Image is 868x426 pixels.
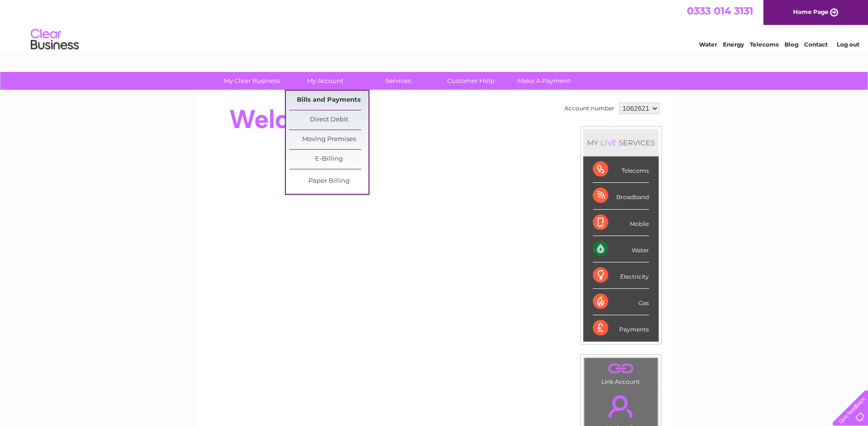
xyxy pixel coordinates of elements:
[212,72,292,90] a: My Clear Business
[593,262,649,289] div: Electricity
[587,360,655,377] a: .
[593,315,649,341] div: Payments
[289,110,368,130] a: Direct Debit
[750,41,779,48] a: Telecoms
[593,210,649,236] div: Mobile
[587,390,655,423] a: .
[784,41,798,48] a: Blog
[583,129,659,156] div: MY SERVICES
[593,183,649,209] div: Broadband
[289,91,368,110] a: Bills and Payments
[804,41,828,48] a: Contact
[699,41,717,48] a: Water
[289,150,368,169] a: E-Billing
[30,25,79,54] img: logo.png
[584,357,658,388] td: Link Account
[599,138,619,147] div: LIVE
[723,41,744,48] a: Energy
[289,130,368,149] a: Moving Premises
[289,172,368,191] a: Paper Billing
[358,72,438,90] a: Services
[431,72,511,90] a: Customer Help
[504,72,584,90] a: Make A Payment
[593,236,649,262] div: Water
[593,289,649,315] div: Gas
[208,5,661,47] div: Clear Business is a trading name of Verastar Limited (registered in [GEOGRAPHIC_DATA] No. 3667643...
[687,5,753,17] a: 0333 014 3131
[593,156,649,183] div: Telecoms
[562,100,617,117] td: Account number
[836,41,859,48] a: Log out
[285,72,365,90] a: My Account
